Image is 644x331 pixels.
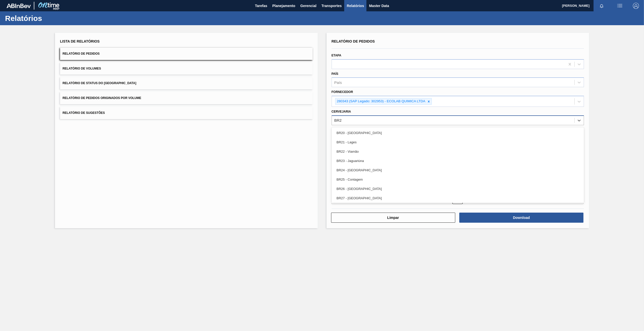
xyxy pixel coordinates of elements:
[272,3,295,9] span: Planejamento
[63,67,101,70] span: Relatório de Volumes
[633,3,639,9] img: Logout
[332,193,584,203] div: BR27 - [GEOGRAPHIC_DATA]
[334,80,342,85] div: País
[60,48,313,60] button: Relatório de Pedidos
[332,156,584,165] div: BR23 - Jaguariúna
[331,213,455,223] button: Limpar
[332,165,584,175] div: BR24 - [GEOGRAPHIC_DATA]
[332,147,584,156] div: BR22 - Viamão
[594,2,610,9] button: Notificações
[300,3,316,9] span: Gerencial
[332,110,351,113] label: Cervejaria
[347,3,364,9] span: Relatórios
[332,72,338,76] label: País
[63,96,141,100] span: Relatório de Pedidos Originados por Volume
[60,92,313,104] button: Relatório de Pedidos Originados por Volume
[63,52,100,55] span: Relatório de Pedidos
[332,39,375,43] span: Relatório de Pedidos
[60,107,313,119] button: Relatório de Sugestões
[60,62,313,75] button: Relatório de Volumes
[5,15,95,21] h1: Relatórios
[7,4,31,8] img: TNhmsLtSVTkK8tSr43FrP2fwEKptu5GPRR3wAAAABJRU5ErkJggg==
[332,54,341,57] label: Etapa
[459,213,583,223] button: Download
[332,138,584,147] div: BR21 - Lages
[332,184,584,193] div: BR26 - [GEOGRAPHIC_DATA]
[63,111,105,115] span: Relatório de Sugestões
[332,175,584,184] div: BR25 - Contagem
[63,81,136,85] span: Relatório de Status do [GEOGRAPHIC_DATA]
[332,128,584,138] div: BR20 - [GEOGRAPHIC_DATA]
[321,3,342,9] span: Transportes
[369,3,389,9] span: Master Data
[60,77,313,89] button: Relatório de Status do [GEOGRAPHIC_DATA]
[335,98,426,105] div: 280343 (SAP Legado: 302953) - ECOLAB QUIMICA LTDA
[617,3,623,9] img: userActions
[60,39,100,43] span: Lista de Relatórios
[255,3,267,9] span: Tarefas
[332,90,353,94] label: Fornecedor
